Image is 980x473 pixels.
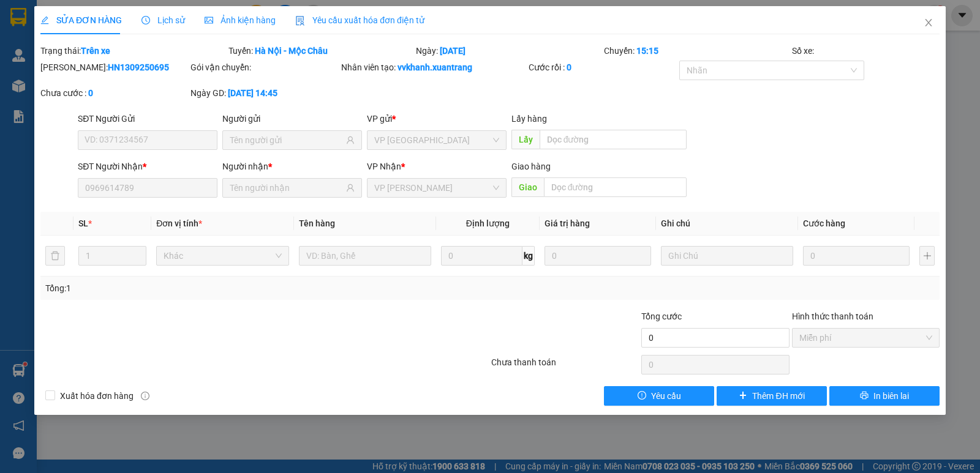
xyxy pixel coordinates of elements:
div: Cước rồi : [529,61,676,74]
input: 0 [545,246,651,266]
span: kg [522,246,535,266]
label: Hình thức thanh toán [792,311,873,321]
span: Giá trị hàng [545,218,590,228]
b: Trên xe [81,46,110,56]
span: Ảnh kiện hàng [205,15,276,25]
div: Chuyến: [603,44,791,58]
div: SĐT Người Nhận [78,160,217,173]
div: Ngày GD: [190,86,338,100]
div: Trạng thái: [39,44,227,58]
input: Tên người nhận [230,181,344,195]
span: SỬA ĐƠN HÀNG [40,15,122,25]
span: info-circle [141,392,149,400]
input: VD: Bàn, Ghế [299,246,431,266]
div: Gói vận chuyển: [190,61,338,74]
div: Số xe: [791,44,941,58]
span: Yêu cầu [651,389,681,403]
span: VP MỘC CHÂU [374,179,499,197]
b: [DATE] [440,46,466,56]
span: SL [78,218,88,228]
input: 0 [803,246,910,266]
span: Lấy [511,130,540,149]
span: Giao [511,177,544,197]
b: 15:15 [636,46,658,56]
div: Chưa cước : [40,86,188,100]
b: vvkhanh.xuantrang [398,62,472,72]
div: SĐT Người Gửi [78,112,217,125]
span: user [346,136,355,144]
div: Tổng: 1 [45,281,379,295]
button: plusThêm ĐH mới [717,386,827,406]
span: plus [739,391,747,401]
span: Cước hàng [803,218,845,228]
span: Tên hàng [299,218,335,228]
span: Tổng cước [641,311,682,321]
div: Người nhận [222,160,362,173]
span: picture [205,16,213,24]
th: Ghi chú [656,212,798,236]
input: Dọc đường [544,177,687,197]
button: Close [911,6,946,40]
div: Ngày: [415,44,603,58]
input: Ghi Chú [661,246,793,266]
b: HN1309250695 [108,62,169,72]
span: user [346,184,355,192]
span: printer [860,391,869,401]
div: Nhân viên tạo: [341,61,527,74]
span: clock-circle [141,16,150,24]
div: Tuyến: [227,44,415,58]
button: printerIn biên lai [829,386,940,406]
span: Định lượng [466,218,510,228]
button: plus [919,246,935,266]
span: Đơn vị tính [156,218,202,228]
span: Yêu cầu xuất hóa đơn điện tử [295,15,424,25]
span: Khác [164,247,281,265]
img: icon [295,16,305,26]
div: Chưa thanh toán [490,356,640,377]
span: Miễn phí [799,329,932,347]
input: Tên người gửi [230,133,344,147]
div: VP gửi [367,112,507,125]
span: Xuất hóa đơn hàng [55,389,138,403]
span: In biên lai [873,389,909,403]
span: Giao hàng [511,162,551,171]
input: Dọc đường [540,130,687,149]
div: Người gửi [222,112,362,125]
span: close [924,18,933,28]
span: Lấy hàng [511,114,547,124]
span: Lịch sử [141,15,185,25]
span: edit [40,16,49,24]
span: VP HÀ NỘI [374,131,499,149]
b: 0 [567,62,571,72]
span: VP Nhận [367,162,401,171]
b: Hà Nội - Mộc Châu [255,46,328,56]
span: Thêm ĐH mới [752,389,804,403]
button: exclamation-circleYêu cầu [604,386,714,406]
b: [DATE] 14:45 [228,88,277,98]
button: delete [45,246,65,266]
b: 0 [88,88,93,98]
span: exclamation-circle [638,391,646,401]
div: [PERSON_NAME]: [40,61,188,74]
